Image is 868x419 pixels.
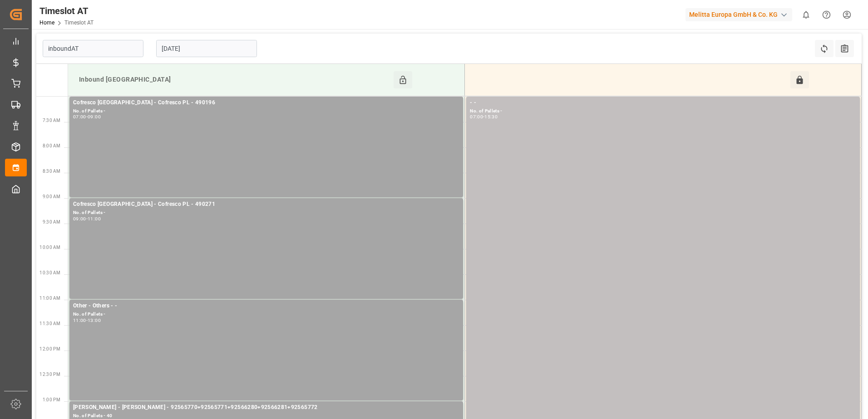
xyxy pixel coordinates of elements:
[73,115,86,119] div: 07:00
[86,217,88,221] div: -
[39,270,60,275] span: 10:30 AM
[43,143,60,148] span: 8:00 AM
[73,403,459,412] div: [PERSON_NAME] - [PERSON_NAME] - 92565770+92565771+92566280+92566281+92565772
[796,5,816,25] button: show 0 new notifications
[73,98,459,107] div: Cofresco [GEOGRAPHIC_DATA] - Cofresco PL - 490196
[39,372,60,377] span: 12:30 PM
[86,115,88,119] div: -
[39,4,94,18] div: Timeslot AT
[470,107,856,115] div: No. of Pallets -
[73,209,459,217] div: No. of Pallets -
[470,115,483,119] div: 07:00
[156,40,257,57] input: DD-MM-YYYY
[73,318,86,322] div: 11:00
[39,245,60,250] span: 10:00 AM
[43,169,60,174] span: 8:30 AM
[43,194,60,199] span: 9:00 AM
[483,115,484,119] div: -
[43,118,60,123] span: 7:30 AM
[43,40,143,57] input: Type to search/select
[43,219,60,224] span: 9:30 AM
[73,107,459,115] div: No. of Pallets -
[686,6,796,23] button: Melitta Europa GmbH & Co. KG
[470,98,856,107] div: - -
[73,311,459,318] div: No. of Pallets -
[86,318,88,322] div: -
[484,115,498,119] div: 15:30
[39,19,54,26] a: Home
[39,346,60,351] span: 12:00 PM
[88,318,101,322] div: 13:00
[686,8,792,21] div: Melitta Europa GmbH & Co. KG
[88,217,101,221] div: 11:00
[816,5,837,25] button: Help Center
[73,217,86,221] div: 09:00
[43,397,60,402] span: 1:00 PM
[73,200,459,209] div: Cofresco [GEOGRAPHIC_DATA] - Cofresco PL - 490271
[39,321,60,326] span: 11:30 AM
[75,71,394,88] div: Inbound [GEOGRAPHIC_DATA]
[39,296,60,301] span: 11:00 AM
[73,302,459,311] div: Other - Others - -
[88,115,101,119] div: 09:00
